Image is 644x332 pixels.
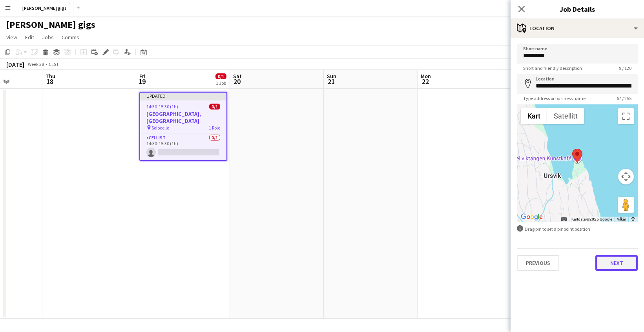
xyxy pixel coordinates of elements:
[209,125,220,131] span: 1 Role
[26,61,46,67] span: Week 38
[571,217,612,221] span: Kartdata ©2025 Google
[209,104,220,109] span: 0/1
[511,4,644,14] h3: Job Details
[42,34,54,41] span: Jobs
[140,110,226,124] h3: [GEOGRAPHIC_DATA], [GEOGRAPHIC_DATA]
[519,212,545,222] img: Google
[151,125,169,131] span: Solocello
[39,32,57,42] a: Jobs
[138,77,146,86] span: 19
[517,95,592,101] span: Type address or business name
[233,73,242,80] span: Sat
[421,73,431,80] span: Mon
[521,108,547,124] button: Vis gatekart
[618,108,634,124] button: Slå fullskjermvisning av eller på
[232,77,242,86] span: 20
[3,32,20,42] a: View
[139,92,227,161] app-job-card: Updated14:30-15:30 (1h)0/1[GEOGRAPHIC_DATA], [GEOGRAPHIC_DATA] Solocello1 RoleCellist0/114:30-15:...
[618,169,634,184] button: Kontroller for kamera på kartet
[6,19,95,31] h1: [PERSON_NAME] gigs
[547,108,584,124] button: Vis satellittbilder
[22,32,37,42] a: Edit
[44,77,55,86] span: 18
[6,34,17,41] span: View
[215,73,226,79] span: 0/1
[326,77,336,86] span: 21
[49,61,59,67] div: CEST
[58,32,82,42] a: Comms
[610,95,638,101] span: 67 / 255
[146,104,178,109] span: 14:30-15:30 (1h)
[140,93,226,99] div: Updated
[517,225,638,233] div: Drag pin to set a pinpoint position
[16,0,73,16] button: [PERSON_NAME] gigs
[517,255,559,271] button: Previous
[420,77,431,86] span: 22
[517,65,588,71] span: Short and friendly description
[25,34,34,41] span: Edit
[46,73,55,80] span: Thu
[139,73,146,80] span: Fri
[327,73,336,80] span: Sun
[617,217,626,221] a: Vilkår
[595,255,638,271] button: Next
[6,60,24,68] div: [DATE]
[519,212,545,222] a: Åpne dette området i Google Maps (et nytt vindu åpnes)
[613,65,638,71] span: 9 / 120
[631,217,635,221] a: Rapportér til Google om feil i veikartet eller bildene
[216,80,226,86] div: 1 Job
[618,197,634,213] button: Dra Klypemannen på kartet for å åpne Street View
[140,133,226,160] app-card-role: Cellist0/114:30-15:30 (1h)
[62,34,79,41] span: Comms
[511,19,644,38] div: Location
[561,217,567,222] button: Hurtigtaster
